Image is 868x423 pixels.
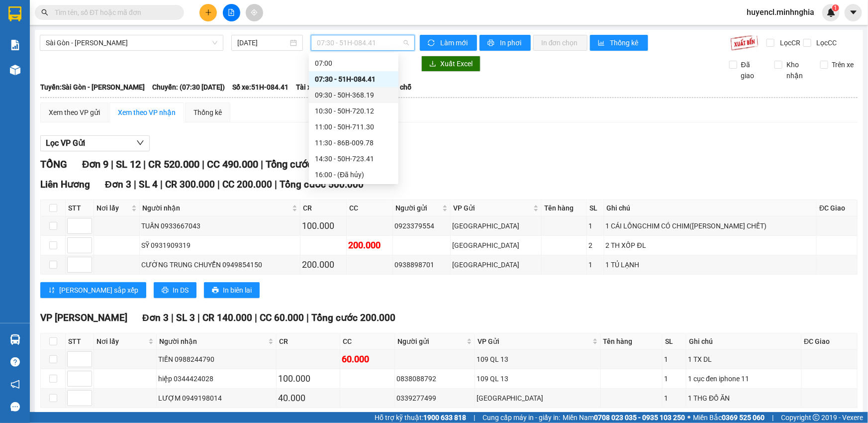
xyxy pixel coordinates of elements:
span: In phơi [500,37,523,48]
img: 9k= [730,35,759,51]
strong: 0369 525 060 [722,414,765,422]
div: Xem theo VP gửi [49,107,100,118]
span: VP Gửi [478,336,590,347]
td: 109 QL 13 [475,350,601,369]
div: 1 THG ĐỒ ĂN [688,393,799,404]
span: | [160,179,163,190]
img: logo-vxr [8,6,21,21]
span: Tổng cước 200.000 [311,312,395,323]
img: warehouse-icon [10,334,20,345]
span: file-add [228,9,235,16]
span: Miền Bắc [693,412,765,423]
button: file-add [223,4,240,21]
button: bar-chartThống kê [590,35,648,51]
span: VP Gửi [453,203,531,213]
span: Tài xế: [296,82,317,93]
span: Người nhận [159,336,266,347]
div: 07:00 [315,58,392,69]
div: [GEOGRAPHIC_DATA] [477,393,599,404]
th: SL [663,333,686,350]
span: In DS [173,285,189,296]
span: printer [212,287,219,295]
span: huyencl.minhnghia [739,6,822,18]
th: CR [300,200,347,216]
button: printerIn DS [154,282,196,298]
span: | [111,158,113,170]
img: icon-new-feature [827,8,836,17]
div: 40.000 [278,391,338,405]
th: ĐC Giao [802,333,858,350]
span: [PERSON_NAME] sắp xếp [59,285,138,296]
th: Ghi chú [686,333,801,350]
div: 0838088792 [396,373,473,384]
div: 200.000 [302,258,345,272]
span: TỔNG [40,158,67,170]
img: solution-icon [10,40,20,50]
span: Lọc VP Gửi [46,137,85,149]
div: 11:00 - 50H-711.30 [315,121,392,132]
div: 1 [664,373,684,384]
span: VP [PERSON_NAME] [40,312,127,323]
div: 14:30 - 50H-723.41 [315,153,392,164]
span: | [171,312,174,323]
span: 07:30 - 51H-084.41 [317,35,409,50]
button: printerIn phơi [480,35,531,51]
div: [GEOGRAPHIC_DATA] [452,220,540,231]
span: printer [162,287,169,295]
div: TIẾN 0988244790 [158,354,274,365]
span: SL 4 [139,179,158,190]
span: Xuất Excel [440,58,473,69]
span: Sài Gòn - Phan Rí [46,35,217,50]
img: warehouse-icon [10,65,20,75]
span: CC 200.000 [222,179,272,190]
button: In đơn chọn [533,35,587,51]
span: | [143,158,146,170]
span: caret-down [849,8,858,17]
th: CC [340,333,395,350]
span: Trên xe [828,59,858,70]
span: question-circle [10,357,20,367]
span: | [217,179,220,190]
span: down [136,139,144,147]
th: STT [66,200,94,216]
span: Lọc CC [813,37,839,48]
div: 1 cục đen iphone 11 [688,373,799,384]
span: Tổng cước 1.010.000 [266,158,359,170]
div: 0339277499 [396,393,473,404]
div: TUẤN 0933667043 [141,220,298,231]
div: [GEOGRAPHIC_DATA] [452,240,540,251]
button: downloadXuất Excel [421,56,481,72]
span: Chuyến: (07:30 [DATE]) [152,82,225,93]
span: | [306,312,309,323]
th: Tên hàng [542,200,586,216]
div: Thống kê [193,107,222,118]
span: aim [251,9,258,16]
div: 2 TH XỐP ĐL [606,240,815,251]
span: Miền Nam [563,412,685,423]
span: CR 520.000 [148,158,199,170]
span: | [275,179,277,190]
th: ĐC Giao [817,200,858,216]
button: caret-down [845,4,862,21]
div: 1 [664,393,684,404]
span: Cung cấp máy in - giấy in: [482,412,560,423]
div: CƯỜNG TRUNG CHUYỂN 0949854150 [141,259,298,270]
sup: 1 [832,4,839,11]
button: sort-ascending[PERSON_NAME] sắp xếp [40,282,146,298]
strong: 1900 633 818 [423,414,466,422]
span: 1 [834,4,837,11]
span: Đã giao [737,59,767,81]
span: copyright [813,414,820,421]
input: 13/10/2025 [237,37,288,48]
span: Đơn 3 [142,312,169,323]
b: Tuyến: Sài Gòn - [PERSON_NAME] [40,83,145,91]
span: Người gửi [395,203,440,213]
button: aim [246,4,263,21]
div: 1 [588,220,602,231]
span: Nơi lấy [96,336,146,347]
th: CC [347,200,393,216]
div: 100.000 [302,219,345,233]
th: Tên hàng [601,333,663,350]
div: SỸ 0931909319 [141,240,298,251]
span: Đơn 9 [82,158,108,170]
